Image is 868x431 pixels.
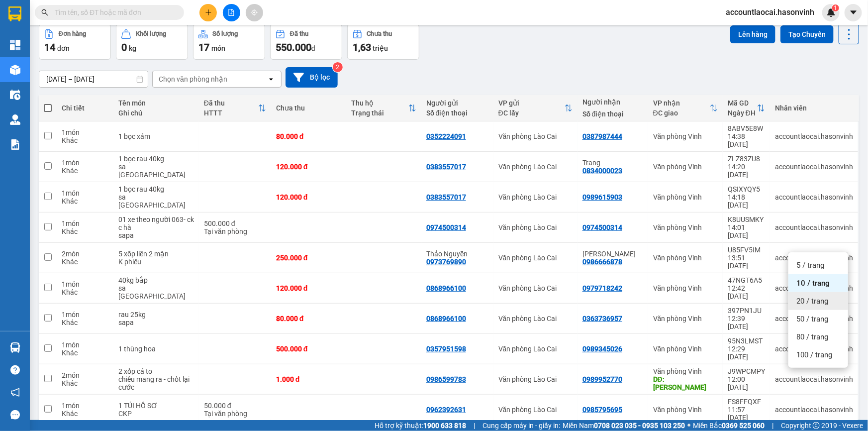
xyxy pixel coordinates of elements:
[653,284,718,292] div: Văn phòng Vinh
[728,406,765,422] div: 11:57 [DATE]
[118,250,194,258] div: 5 xốp liền 2 mận
[52,58,240,120] h2: VP Nhận: Văn phòng Vinh
[204,410,266,418] div: Tại văn phòng
[728,254,765,270] div: 13:51 [DATE]
[728,99,757,107] div: Mã GD
[796,350,832,360] span: 100 / trang
[426,315,466,323] div: 0868966100
[276,375,341,383] div: 1.000 đ
[118,155,194,163] div: 1 bọc rau 40kg
[728,215,765,223] div: K8UUSMKY
[498,99,565,107] div: VP gửi
[213,30,238,37] div: Số lượng
[498,193,573,201] div: Văn phòng Lào Cai
[286,67,338,88] button: Bộ lọc
[653,345,718,353] div: Văn phòng Vinh
[474,420,475,431] span: |
[62,280,108,288] div: 1 món
[728,163,765,179] div: 14:20 [DATE]
[276,132,341,140] div: 80.000 đ
[498,223,573,231] div: Văn phòng Lào Cai
[62,402,108,410] div: 1 món
[426,284,466,292] div: 0868966100
[728,315,765,330] div: 12:39 [DATE]
[276,104,341,112] div: Chưa thu
[426,132,466,140] div: 0352224091
[118,193,194,209] div: sa pa
[482,420,560,431] span: Cung cấp máy in - giấy in:
[563,420,685,431] span: Miền Nam
[723,95,770,121] th: Toggle SortBy
[728,345,765,361] div: 12:29 [DATE]
[205,9,212,16] span: plus
[199,4,217,21] button: plus
[10,90,20,100] img: warehouse-icon
[780,25,834,43] button: Tạo Chuyến
[62,258,108,266] div: Khác
[276,315,341,323] div: 80.000 đ
[276,254,341,262] div: 250.000 đ
[653,109,710,117] div: ĐC giao
[276,193,341,201] div: 120.000 đ
[423,422,466,430] strong: 1900 633 818
[62,288,108,296] div: Khác
[8,6,21,21] img: logo-vxr
[10,40,20,50] img: dashboard-icon
[582,284,622,292] div: 0979718242
[62,159,108,167] div: 1 món
[118,402,194,410] div: 1 TÚI HỒ SƠ
[426,345,466,353] div: 0357951598
[582,223,622,231] div: 0974500314
[10,342,20,353] img: warehouse-icon
[204,402,266,410] div: 50.000 đ
[653,406,718,414] div: Văn phòng Vinh
[118,132,194,140] div: 1 bọc xám
[775,254,853,262] div: accountlaocai.hasonvinh
[653,132,718,140] div: Văn phòng Vinh
[775,345,853,353] div: accountlaocai.hasonvinh
[62,311,108,319] div: 1 món
[653,375,718,391] div: DĐ: hồng lĩnh
[121,41,127,53] span: 0
[796,278,830,288] span: 10 / trang
[498,132,573,140] div: Văn phòng Lào Cai
[653,223,718,231] div: Văn phòng Vinh
[118,215,194,231] div: 01 xe theo người 063- ck c hà
[728,223,765,239] div: 14:01 [DATE]
[118,345,194,353] div: 1 thùng hoa
[204,219,266,227] div: 500.000 đ
[193,24,265,60] button: Số lượng17món
[62,136,108,144] div: Khác
[498,163,573,171] div: Văn phòng Lào Cai
[426,193,466,201] div: 0383557017
[653,163,718,171] div: Văn phòng Vinh
[827,8,836,17] img: icon-new-feature
[728,276,765,284] div: 47NGT6A5
[594,422,685,430] strong: 0708 023 035 - 0935 103 250
[498,109,565,117] div: ĐC lấy
[728,307,765,315] div: 397PN1JU
[582,167,622,175] div: 0834000023
[775,315,853,323] div: accountlaocai.hasonvinh
[728,124,765,132] div: 8ABV5E8W
[648,95,723,121] th: Toggle SortBy
[582,159,643,167] div: Trang
[788,252,848,368] ul: Menu
[42,12,149,51] b: [PERSON_NAME] (Vinh - Sapa)
[367,30,392,37] div: Chưa thu
[728,337,765,345] div: 95N3LMST
[775,193,853,201] div: accountlaocai.hasonvinh
[849,8,858,17] span: caret-down
[775,132,853,140] div: accountlaocai.hasonvinh
[728,132,765,148] div: 14:38 [DATE]
[129,44,136,52] span: kg
[498,406,573,414] div: Văn phòng Lào Cai
[228,9,235,16] span: file-add
[772,420,773,431] span: |
[118,99,194,107] div: Tên món
[728,375,765,391] div: 12:00 [DATE]
[204,227,266,235] div: Tại văn phòng
[728,155,765,163] div: ZLZ83ZU8
[582,250,643,258] div: Phương Thủy
[426,99,488,107] div: Người gửi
